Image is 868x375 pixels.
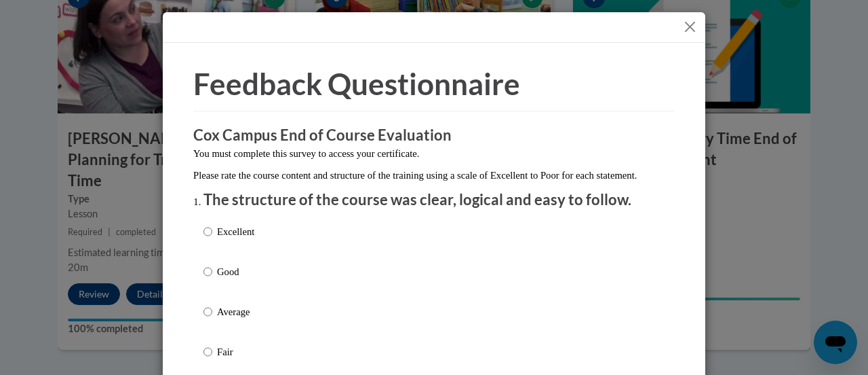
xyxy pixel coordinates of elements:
p: Please rate the course content and structure of the training using a scale of Excellent to Poor f... [193,168,675,183]
h3: Cox Campus End of Course Evaluation [193,125,675,146]
input: Good [203,264,212,279]
p: You must complete this survey to access your certificate. [193,146,675,161]
p: Fair [217,344,254,359]
p: Excellent [217,224,254,239]
p: The structure of the course was clear, logical and easy to follow. [203,190,665,211]
input: Average [203,304,212,319]
input: Excellent [203,224,212,239]
p: Average [217,304,254,319]
button: Close [682,18,698,35]
span: Feedback Questionnaire [193,66,520,101]
p: Good [217,264,254,279]
input: Fair [203,344,212,359]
